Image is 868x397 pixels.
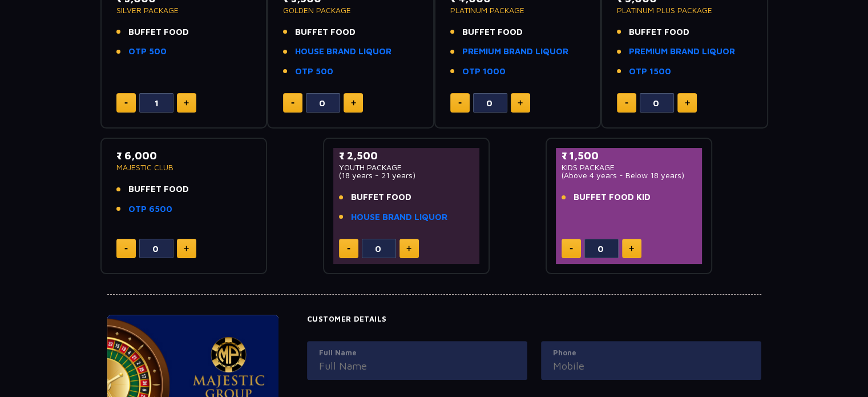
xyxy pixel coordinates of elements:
span: BUFFET FOOD [128,26,189,39]
img: minus [291,102,294,104]
span: BUFFET FOOD KID [574,191,651,204]
img: minus [347,248,350,250]
span: BUFFET FOOD [128,183,189,196]
img: minus [458,102,462,104]
p: ₹ 2,500 [339,148,474,163]
img: minus [124,248,128,250]
p: PLATINUM PLUS PACKAGE [617,6,752,14]
a: HOUSE BRAND LIQUOR [295,45,391,58]
img: plus [351,100,356,106]
a: OTP 500 [295,65,333,78]
img: plus [518,100,523,106]
p: MAJESTIC CLUB [116,163,252,171]
input: Full Name [319,358,515,374]
a: OTP 1500 [629,65,671,78]
a: OTP 6500 [128,203,172,216]
img: minus [570,248,573,250]
img: plus [184,246,189,251]
input: Mobile [553,358,749,374]
img: minus [124,102,128,104]
p: GOLDEN PACKAGE [283,6,418,14]
span: BUFFET FOOD [462,26,523,39]
label: Full Name [319,347,515,359]
p: KIDS PACKAGE [562,163,697,171]
img: plus [406,246,411,251]
a: OTP 500 [128,45,167,58]
a: HOUSE BRAND LIQUOR [351,211,447,224]
img: minus [625,102,628,104]
p: ₹ 6,000 [116,148,252,163]
img: plus [184,100,189,106]
label: Phone [553,347,749,359]
p: SILVER PACKAGE [116,6,252,14]
p: YOUTH PACKAGE [339,163,474,171]
p: (Above 4 years - Below 18 years) [562,171,697,179]
img: plus [629,246,634,251]
span: BUFFET FOOD [351,191,411,204]
a: PREMIUM BRAND LIQUOR [629,45,735,58]
a: OTP 1000 [462,65,506,78]
span: BUFFET FOOD [295,26,356,39]
span: BUFFET FOOD [629,26,689,39]
a: PREMIUM BRAND LIQUOR [462,45,568,58]
p: (18 years - 21 years) [339,171,474,179]
h4: Customer Details [307,315,761,324]
p: PLATINUM PACKAGE [450,6,586,14]
p: ₹ 1,500 [562,148,697,163]
img: plus [685,100,690,106]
